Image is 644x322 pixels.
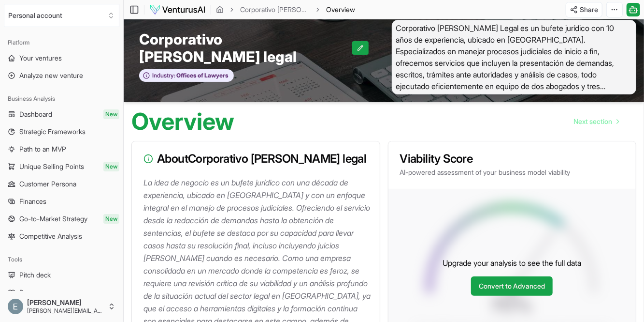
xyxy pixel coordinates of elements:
span: Competitive Analysis [19,231,82,241]
img: logo [149,4,206,15]
h3: Viability Score [400,153,625,165]
span: Path to an MVP [19,144,66,154]
span: New [103,109,119,119]
span: Dashboard [19,109,52,119]
button: [PERSON_NAME][PERSON_NAME][EMAIL_ADDRESS][PERSON_NAME][DOMAIN_NAME] [4,295,119,318]
div: Business Analysis [4,91,119,107]
a: Corporativo [PERSON_NAME] legal [240,5,310,15]
a: Customer Persona [4,176,119,192]
img: ACg8ocLV7hcczQRgwXYyZtThxn6BdI58fulUVcAxs_OX0N4a9gF8Jw=s96-c [8,299,23,314]
span: Your ventures [19,53,62,63]
h1: Overview [131,110,234,133]
p: AI-powered assessment of your business model viability [400,168,625,177]
span: Share [580,5,598,15]
h3: About Corporativo [PERSON_NAME] legal [143,153,368,165]
a: Unique Selling PointsNew [4,159,119,174]
span: [PERSON_NAME] [27,298,104,307]
button: Industry:Offices of Lawyers [139,69,234,82]
a: Path to an MVP [4,141,119,157]
a: Your ventures [4,50,119,66]
button: Select an organization [4,4,119,27]
a: Go to next page [566,112,627,131]
span: Strategic Frameworks [19,127,86,137]
div: Platform [4,35,119,50]
button: Share [566,2,602,17]
span: Corporativo [PERSON_NAME] legal [139,31,352,65]
a: Analyze new venture [4,68,119,83]
a: DashboardNew [4,107,119,122]
a: Finances [4,194,119,209]
span: Finances [19,197,46,206]
span: Resources [19,288,52,297]
span: Customer Persona [19,179,76,189]
div: Tools [4,252,119,267]
a: Strategic Frameworks [4,124,119,139]
a: Resources [4,285,119,300]
span: Corporativo [PERSON_NAME] Legal es un bufete jurídico con 10 años de experiencia, ubicado en [GEO... [392,20,637,94]
p: Upgrade your analysis to see the full data [443,257,581,269]
a: Pitch deck [4,267,119,283]
span: Analyze new venture [19,71,83,80]
a: Convert to Advanced [471,276,553,296]
span: New [103,214,119,224]
a: Competitive Analysis [4,229,119,244]
span: Overview [326,5,355,15]
span: Pitch deck [19,270,51,280]
nav: breadcrumb [216,5,355,15]
a: Go-to-Market StrategyNew [4,211,119,227]
span: Offices of Lawyers [175,72,229,79]
span: Go-to-Market Strategy [19,214,87,224]
span: [PERSON_NAME][EMAIL_ADDRESS][PERSON_NAME][DOMAIN_NAME] [27,307,104,315]
nav: pagination [566,112,627,131]
span: Unique Selling Points [19,162,84,171]
span: Industry: [152,72,175,79]
span: Next section [573,117,612,126]
span: New [103,162,119,171]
